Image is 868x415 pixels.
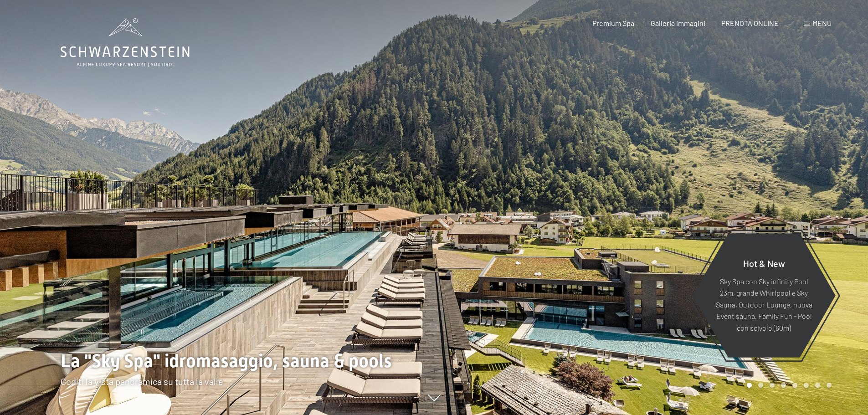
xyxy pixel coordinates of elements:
div: Carousel Page 7 [815,383,820,388]
div: Carousel Page 8 [827,383,832,388]
a: PRENOTA ONLINE [721,19,779,27]
div: Carousel Page 4 [781,383,786,388]
p: Sky Spa con Sky infinity Pool 23m, grande Whirlpool e Sky Sauna, Outdoor Lounge, nuova Event saun... [714,275,813,333]
div: Carousel Page 5 [792,383,797,388]
span: Menu [812,19,832,27]
div: Carousel Page 6 [804,383,809,388]
div: Carousel Pagination [744,383,832,388]
a: Premium Spa [592,19,634,27]
div: Carousel Page 1 (Current Slide) [747,383,752,388]
div: Carousel Page 3 [770,383,775,388]
span: Hot & New [743,257,785,268]
div: Carousel Page 2 [758,383,763,388]
a: Galleria immagini [651,19,705,27]
a: Hot & New Sky Spa con Sky infinity Pool 23m, grande Whirlpool e Sky Sauna, Outdoor Lounge, nuova ... [692,233,836,358]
